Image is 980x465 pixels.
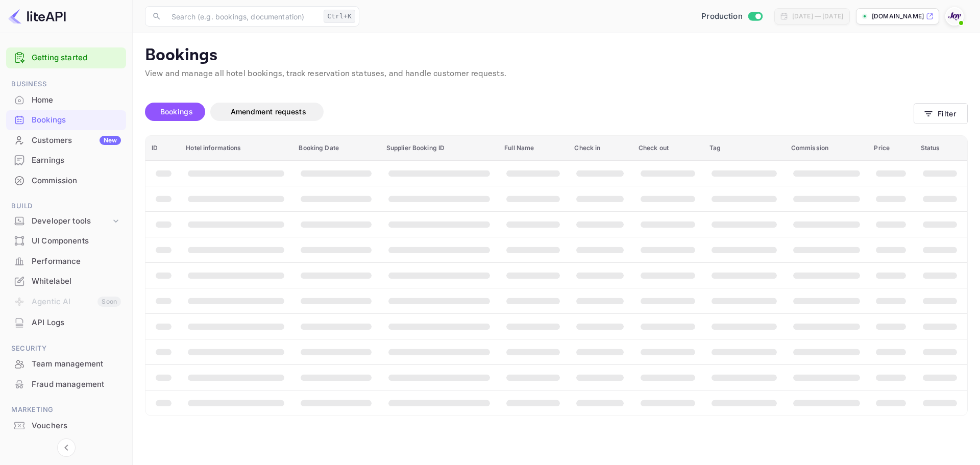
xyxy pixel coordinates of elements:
[6,343,126,354] span: Security
[6,171,126,190] a: Commission
[6,110,126,130] div: Bookings
[6,272,126,290] a: Whitelabel
[6,201,126,212] span: Build
[6,416,126,435] a: Vouchers
[6,313,126,333] div: API Logs
[32,256,121,267] div: Performance
[6,375,126,394] a: Fraud management
[145,45,968,66] p: Bookings
[32,175,121,187] div: Commission
[6,90,126,110] div: Home
[701,11,743,22] span: Production
[32,379,121,390] div: Fraud management
[100,136,121,145] div: New
[6,416,126,436] div: Vouchers
[6,252,126,272] div: Performance
[380,136,498,161] th: Supplier Booking ID
[32,52,121,64] a: Getting started
[792,12,843,21] div: [DATE] — [DATE]
[6,47,126,68] div: Getting started
[32,358,121,370] div: Team management
[914,103,968,124] button: Filter
[6,79,126,90] span: Business
[6,231,126,251] div: UI Components
[32,155,121,166] div: Earnings
[6,151,126,169] a: Earnings
[6,131,126,151] div: CustomersNew
[32,420,121,432] div: Vouchers
[160,107,193,116] span: Bookings
[6,171,126,191] div: Commission
[6,151,126,170] div: Earnings
[145,103,914,121] div: account-settings tabs
[6,131,126,150] a: CustomersNew
[32,215,111,227] div: Developer tools
[32,114,121,126] div: Bookings
[6,231,126,250] a: UI Components
[6,90,126,109] a: Home
[145,68,968,80] p: View and manage all hotel bookings, track reservation statuses, and handle customer requests.
[32,276,121,287] div: Whitelabel
[6,252,126,271] a: Performance
[632,136,703,161] th: Check out
[6,354,126,373] a: Team management
[165,6,320,27] input: Search (e.g. bookings, documentation)
[180,136,292,161] th: Hotel informations
[324,10,355,23] div: Ctrl+K
[32,317,121,329] div: API Logs
[32,135,121,146] div: Customers
[498,136,568,161] th: Full Name
[292,136,380,161] th: Booking Date
[6,313,126,332] a: API Logs
[32,235,121,247] div: UI Components
[231,107,306,116] span: Amendment requests
[8,8,66,25] img: LiteAPI logo
[6,375,126,395] div: Fraud management
[785,136,868,161] th: Commission
[57,438,76,457] button: Collapse navigation
[6,354,126,374] div: Team management
[6,272,126,291] div: Whitelabel
[6,110,126,129] a: Bookings
[568,136,632,161] th: Check in
[145,136,967,415] table: booking table
[946,8,963,25] img: With Joy
[145,136,180,161] th: ID
[32,94,121,106] div: Home
[697,11,766,22] div: Switch to Sandbox mode
[915,136,967,161] th: Status
[6,404,126,415] span: Marketing
[868,136,914,161] th: Price
[703,136,785,161] th: Tag
[6,212,126,230] div: Developer tools
[872,12,924,21] p: [DOMAIN_NAME]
